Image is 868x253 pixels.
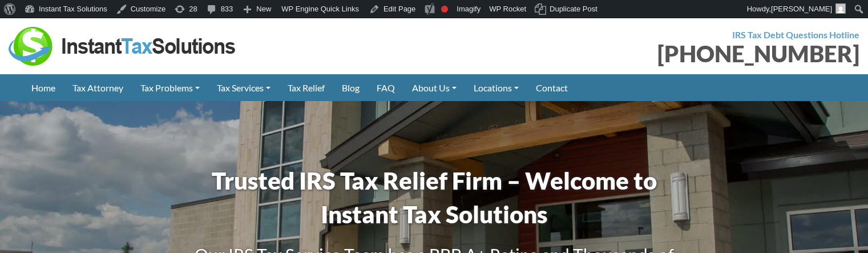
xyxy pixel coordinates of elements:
[172,164,697,231] h1: Trusted IRS Tax Relief Firm – Welcome to Instant Tax Solutions
[23,74,64,101] a: Home
[9,27,237,66] img: Instant Tax Solutions Logo
[443,42,860,65] div: [PHONE_NUMBER]
[333,74,368,101] a: Blog
[403,74,465,101] a: About Us
[279,74,333,101] a: Tax Relief
[132,74,208,101] a: Tax Problems
[465,74,527,101] a: Locations
[441,6,448,13] div: Focus keyphrase not set
[527,74,576,101] a: Contact
[208,74,279,101] a: Tax Services
[368,74,403,101] a: FAQ
[732,29,859,40] strong: IRS Tax Debt Questions Hotline
[9,39,237,50] a: Instant Tax Solutions Logo
[64,74,132,101] a: Tax Attorney
[771,5,832,13] span: [PERSON_NAME]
